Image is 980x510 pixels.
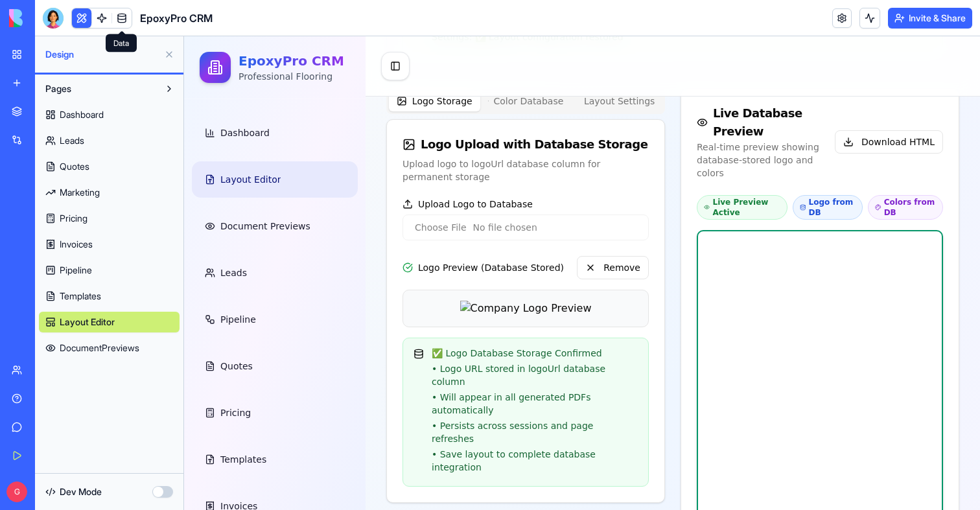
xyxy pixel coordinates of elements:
[60,186,100,199] span: Marketing
[36,183,126,196] span: Document Previews
[248,383,454,409] div: • Persists across sessions and page refreshes
[45,48,159,61] span: Design
[387,54,478,75] button: Layout Settings
[39,338,180,358] a: DocumentPreviews
[36,417,82,430] span: Templates
[39,208,180,229] a: Pricing
[218,226,380,237] label: Logo Preview (Database Stored)
[39,312,180,332] a: Layout Editor
[248,354,454,380] div: • Will appear in all generated PDFs automatically
[60,212,87,225] span: Pricing
[8,405,174,441] a: Templates
[8,358,174,395] a: Pricing
[60,238,93,251] span: Invoices
[218,121,465,147] div: Upload logo to logoUrl database column for permanent storage
[140,10,213,26] span: EpoxyPro CRM
[60,316,115,329] span: Layout Editor
[9,9,89,27] img: logo
[205,54,296,75] button: Logo Storage
[8,265,174,301] a: Pipeline
[54,34,160,47] p: Professional Flooring
[513,104,651,143] div: Real-time preview showing database-stored logo and colors
[248,411,454,437] div: • Save layout to complete database integration
[39,182,180,203] a: Marketing
[60,485,102,498] span: Dev Mode
[684,159,759,183] div: Colors from DB
[36,323,69,336] span: Quotes
[393,220,465,243] button: Remove
[39,104,180,125] a: Dashboard
[8,218,174,255] a: Leads
[513,68,651,104] div: Live Database Preview
[36,277,72,290] span: Pipeline
[60,264,92,277] span: Pipeline
[36,463,73,476] span: Invoices
[8,452,174,488] a: Invoices
[8,125,174,161] a: Layout Editor
[296,54,388,75] button: Color Database
[39,130,180,151] a: Leads
[39,260,180,281] a: Pipeline
[60,290,101,303] span: Templates
[36,370,67,383] span: Pricing
[39,234,180,255] a: Invoices
[8,78,174,115] a: Dashboard
[6,481,27,502] span: G
[60,342,139,354] span: DocumentPreviews
[8,172,174,208] a: Document Previews
[513,159,603,183] div: Live Preview Active
[39,286,180,307] a: Templates
[36,90,86,103] span: Dashboard
[651,94,759,117] button: Download HTML
[8,312,174,348] a: Quotes
[60,134,84,147] span: Leads
[54,16,160,34] h2: EpoxyPro CRM
[609,159,679,183] div: Logo from DB
[39,78,159,99] button: Pages
[45,82,71,95] span: Pages
[39,156,180,177] a: Quotes
[276,264,408,280] img: Company Logo Preview
[60,160,89,173] span: Quotes
[248,310,454,323] div: ✅ Logo Database Storage Confirmed
[36,230,63,243] span: Leads
[888,8,972,29] button: Invite & Share
[248,326,454,352] div: • Logo URL stored in logoUrl database column
[218,163,465,173] label: Upload Logo to Database
[218,99,465,117] div: Logo Upload with Database Storage
[36,137,97,150] span: Layout Editor
[60,108,104,121] span: Dashboard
